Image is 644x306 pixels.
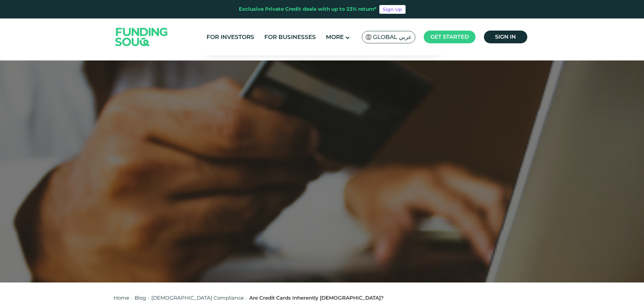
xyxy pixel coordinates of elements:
[430,34,469,40] span: Get started
[379,5,406,14] a: Sign Up
[484,31,527,43] a: Sign in
[151,295,244,301] a: [DEMOGRAPHIC_DATA] Compliance
[205,32,256,43] a: For Investors
[109,20,175,54] img: Logo
[373,33,412,41] span: Global عربي
[239,5,377,13] div: Exclusive Private Credit deals with up to 23% return*
[249,294,384,302] div: Are Credit Cards Inherently [DEMOGRAPHIC_DATA]?
[495,34,516,40] span: Sign in
[366,34,372,40] img: SA Flag
[326,34,344,40] span: More
[263,32,317,43] a: For Businesses
[114,295,129,301] a: Home
[135,295,146,301] a: Blog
